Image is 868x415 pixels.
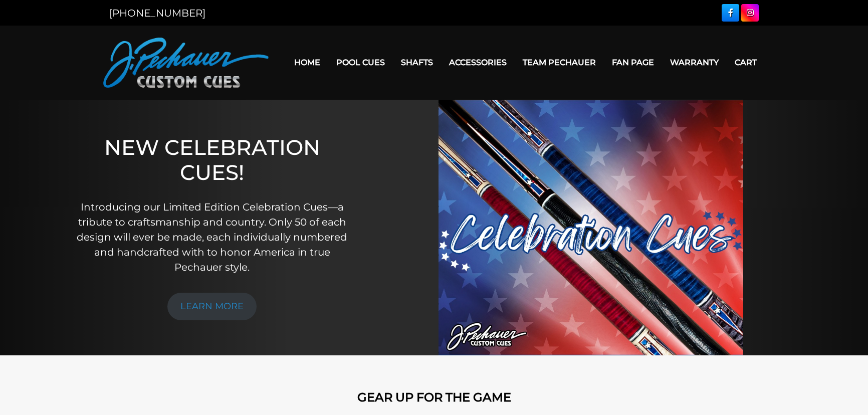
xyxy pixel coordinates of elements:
[393,50,441,75] a: Shafts
[103,38,269,88] img: Pechauer Custom Cues
[109,7,205,19] a: [PHONE_NUMBER]
[70,199,354,275] p: Introducing our Limited Edition Celebration Cues—a tribute to craftsmanship and country. Only 50 ...
[662,50,727,75] a: Warranty
[604,50,662,75] a: Fan Page
[727,50,765,75] a: Cart
[328,50,393,75] a: Pool Cues
[441,50,515,75] a: Accessories
[286,50,328,75] a: Home
[70,135,354,185] h1: NEW CELEBRATION CUES!
[167,293,257,320] a: LEARN MORE
[515,50,604,75] a: Team Pechauer
[357,390,511,404] strong: GEAR UP FOR THE GAME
